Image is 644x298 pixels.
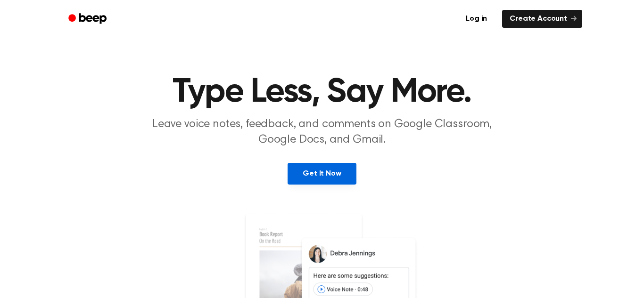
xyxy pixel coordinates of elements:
a: Get It Now [288,163,356,185]
h1: Type Less, Say More. [81,75,563,109]
a: Create Account [502,10,582,28]
a: Log in [456,8,496,30]
a: Beep [62,10,115,28]
p: Leave voice notes, feedback, and comments on Google Classroom, Google Docs, and Gmail. [141,117,503,148]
